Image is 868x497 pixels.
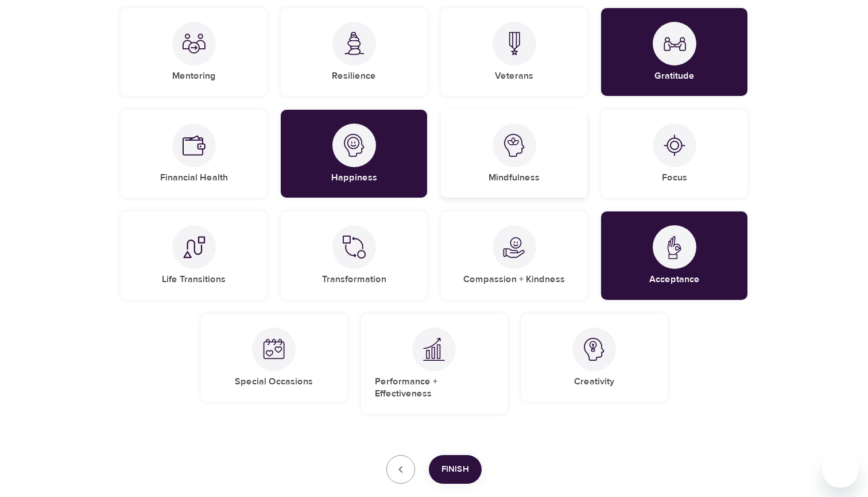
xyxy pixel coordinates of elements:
[172,70,216,82] h5: Mentoring
[235,376,313,388] h5: Special Occasions
[521,314,668,402] div: CreativityCreativity
[649,273,700,286] h5: Acceptance
[121,8,267,96] div: MentoringMentoring
[441,211,587,299] div: Compassion + KindnessCompassion + Kindness
[663,32,686,55] img: Gratitude
[423,337,445,361] img: Performance + Effectiveness
[322,273,386,286] h5: Transformation
[201,314,347,402] div: Special OccasionsSpecial Occasions
[654,70,695,82] h5: Gratitude
[662,172,687,184] h5: Focus
[331,172,377,184] h5: Happiness
[375,376,494,400] h5: Performance + Effectiveness
[503,236,526,259] img: Compassion + Kindness
[343,134,366,157] img: Happiness
[441,462,469,477] span: Finish
[183,236,206,259] img: Life Transitions
[663,134,686,157] img: Focus
[160,172,228,184] h5: Financial Health
[601,8,747,96] div: GratitudeGratitude
[495,70,533,82] h5: Veterans
[463,273,565,286] h5: Compassion + Kindness
[262,338,285,361] img: Special Occasions
[503,32,526,55] img: Veterans
[281,211,427,299] div: TransformationTransformation
[332,70,376,82] h5: Resilience
[429,455,482,484] button: Finish
[601,110,747,198] div: FocusFocus
[601,211,747,299] div: AcceptanceAcceptance
[583,338,606,361] img: Creativity
[343,32,366,55] img: Resilience
[361,314,507,414] div: Performance + EffectivenessPerformance + Effectiveness
[574,376,614,388] h5: Creativity
[121,110,267,198] div: Financial HealthFinancial Health
[441,110,587,198] div: MindfulnessMindfulness
[503,134,526,157] img: Mindfulness
[343,236,366,259] img: Transformation
[281,110,427,198] div: HappinessHappiness
[822,451,859,488] iframe: Button to launch messaging window
[489,172,540,184] h5: Mindfulness
[183,32,206,55] img: Mentoring
[281,8,427,96] div: ResilienceResilience
[441,8,587,96] div: VeteransVeterans
[162,273,226,286] h5: Life Transitions
[121,211,267,299] div: Life TransitionsLife Transitions
[183,134,206,157] img: Financial Health
[663,236,686,259] img: Acceptance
